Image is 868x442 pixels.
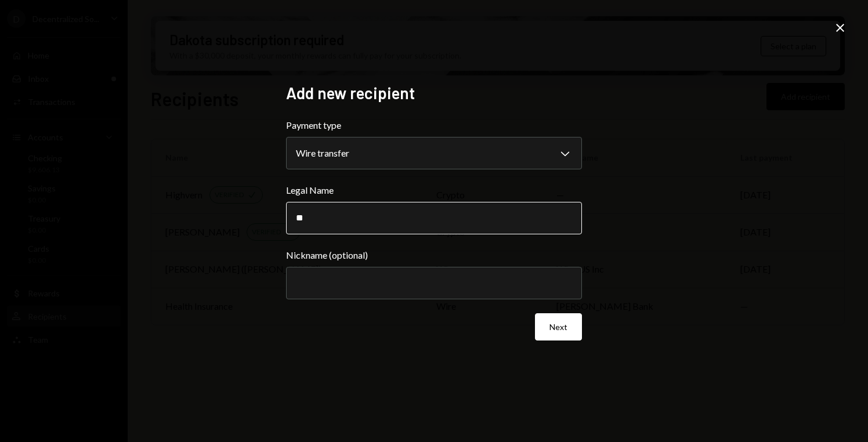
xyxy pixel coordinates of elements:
[286,118,582,132] label: Payment type
[535,313,582,340] button: Next
[286,137,582,169] button: Payment type
[286,82,582,104] h2: Add new recipient
[286,183,582,197] label: Legal Name
[286,248,582,262] label: Nickname (optional)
